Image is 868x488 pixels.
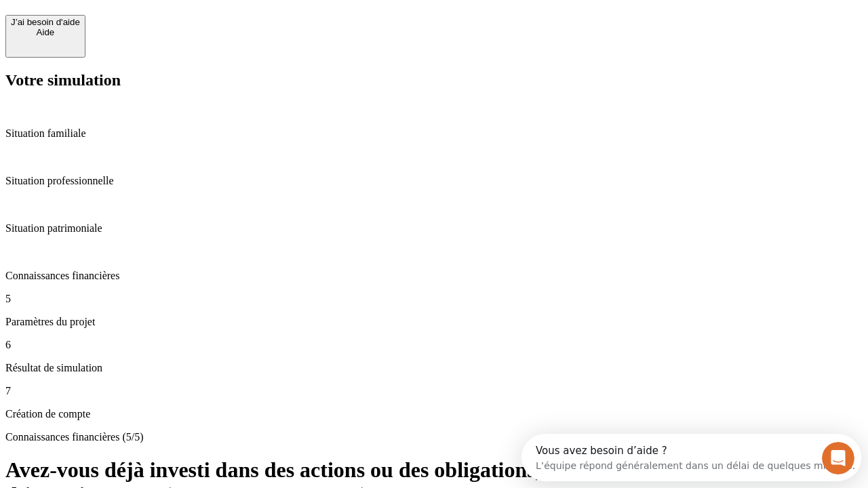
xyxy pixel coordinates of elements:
[5,316,863,328] p: Paramètres du projet
[5,127,863,140] p: Situation familiale
[11,17,80,27] div: J’ai besoin d'aide
[5,431,863,443] p: Connaissances financières (5/5)
[822,442,854,474] iframe: Intercom live chat
[5,362,863,374] p: Résultat de simulation
[5,71,863,89] h2: Votre simulation
[5,5,374,43] div: Ouvrir le Messenger Intercom
[11,27,80,37] div: Aide
[5,385,863,397] p: 7
[14,12,334,22] div: Vous avez besoin d’aide ?
[5,222,863,235] p: Situation patrimoniale
[5,15,85,58] button: J’ai besoin d'aideAide
[5,408,863,420] p: Création de compte
[521,434,861,481] iframe: Intercom live chat discovery launcher
[5,175,863,187] p: Situation professionnelle
[5,293,863,305] p: 5
[5,339,863,351] p: 6
[14,22,334,37] div: L’équipe répond généralement dans un délai de quelques minutes.
[5,270,863,282] p: Connaissances financières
